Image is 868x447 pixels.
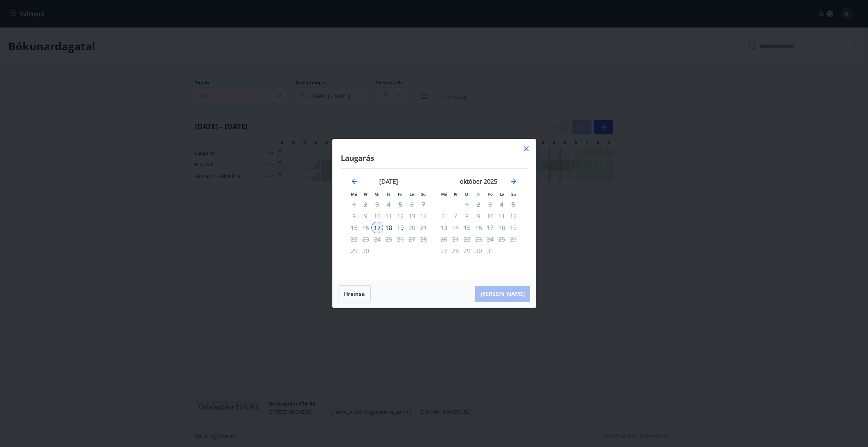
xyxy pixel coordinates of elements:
[473,245,484,256] td: Not available. fimmtudagur, 30. október 2025
[348,222,360,233] td: Not available. mánudagur, 15. september 2025
[406,222,418,233] td: Not available. laugardagur, 20. september 2025
[406,210,418,222] td: Not available. laugardagur, 13. september 2025
[507,222,519,233] td: Not available. sunnudagur, 19. október 2025
[460,177,497,185] strong: október 2025
[421,192,426,197] small: Su
[410,192,414,197] small: La
[348,233,360,245] td: Not available. mánudagur, 22. september 2025
[395,233,406,245] td: Not available. föstudagur, 26. september 2025
[465,192,470,197] small: Mi
[383,233,395,245] td: Not available. fimmtudagur, 25. september 2025
[488,192,493,197] small: Fö
[473,222,484,233] td: Not available. fimmtudagur, 16. október 2025
[461,245,473,256] td: Not available. miðvikudagur, 29. október 2025
[395,210,406,222] td: Not available. föstudagur, 12. september 2025
[484,222,496,233] div: Aðeins útritun í boði
[477,192,481,197] small: Fi
[461,233,473,245] td: Not available. miðvikudagur, 22. október 2025
[438,222,450,233] td: Not available. mánudagur, 13. október 2025
[450,233,461,245] td: Not available. þriðjudagur, 21. október 2025
[511,192,516,197] small: Su
[383,222,395,233] td: Choose fimmtudagur, 18. september 2025 as your check-out date. It’s available.
[500,192,504,197] small: La
[496,222,507,233] td: Not available. laugardagur, 18. október 2025
[383,199,395,210] td: Not available. fimmtudagur, 4. september 2025
[441,192,447,197] small: Má
[360,222,371,233] td: Not available. þriðjudagur, 16. september 2025
[484,199,496,210] td: Not available. föstudagur, 3. október 2025
[351,192,357,197] small: Má
[383,222,395,233] div: 18
[360,245,371,256] td: Not available. þriðjudagur, 30. september 2025
[379,177,398,185] strong: [DATE]
[418,233,429,245] td: Not available. sunnudagur, 28. september 2025
[450,222,461,233] td: Not available. þriðjudagur, 14. október 2025
[387,192,390,197] small: Fi
[484,245,496,256] td: Not available. föstudagur, 31. október 2025
[371,222,383,233] td: Selected as start date. miðvikudagur, 17. september 2025
[348,245,360,256] td: Not available. mánudagur, 29. september 2025
[507,210,519,222] td: Not available. sunnudagur, 12. október 2025
[473,199,484,210] td: Not available. fimmtudagur, 2. október 2025
[395,233,406,245] div: Aðeins útritun í boði
[418,210,429,222] td: Not available. sunnudagur, 14. september 2025
[360,233,371,245] td: Not available. þriðjudagur, 23. september 2025
[461,210,473,222] td: Not available. miðvikudagur, 8. október 2025
[371,199,383,210] td: Not available. miðvikudagur, 3. september 2025
[338,285,371,302] button: Hreinsa
[450,210,461,222] td: Not available. þriðjudagur, 7. október 2025
[418,222,429,233] td: Not available. sunnudagur, 21. september 2025
[350,177,358,185] div: Move backward to switch to the previous month.
[371,222,383,233] div: 17
[418,199,429,210] td: Not available. sunnudagur, 7. september 2025
[371,210,383,222] td: Not available. miðvikudagur, 10. september 2025
[496,199,507,210] td: Not available. laugardagur, 4. október 2025
[496,210,507,222] td: Not available. laugardagur, 11. október 2025
[341,169,528,271] div: Calendar
[484,233,496,245] div: Aðeins útritun í boði
[395,222,406,233] td: Choose föstudagur, 19. september 2025 as your check-out date. It’s available.
[450,245,461,256] td: Not available. þriðjudagur, 28. október 2025
[484,210,496,222] td: Not available. föstudagur, 10. október 2025
[507,199,519,210] td: Not available. sunnudagur, 5. október 2025
[364,192,368,197] small: Þr
[454,192,458,197] small: Þr
[507,233,519,245] td: Not available. sunnudagur, 26. október 2025
[473,233,484,245] td: Not available. fimmtudagur, 23. október 2025
[473,210,484,222] td: Not available. fimmtudagur, 9. október 2025
[371,233,383,245] td: Not available. miðvikudagur, 24. september 2025
[398,192,402,197] small: Fö
[496,233,507,245] td: Not available. laugardagur, 25. október 2025
[461,199,473,210] td: Not available. miðvikudagur, 1. október 2025
[461,222,473,233] td: Not available. miðvikudagur, 15. október 2025
[341,153,528,163] h4: Laugarás
[395,199,406,210] td: Not available. föstudagur, 5. september 2025
[438,233,450,245] td: Not available. mánudagur, 20. október 2025
[348,210,360,222] td: Not available. mánudagur, 8. september 2025
[406,233,418,245] td: Not available. laugardagur, 27. september 2025
[383,210,395,222] td: Not available. fimmtudagur, 11. september 2025
[438,245,450,256] td: Not available. mánudagur, 27. október 2025
[360,210,371,222] td: Not available. þriðjudagur, 9. september 2025
[374,192,380,197] small: Mi
[395,222,406,233] div: Aðeins útritun í boði
[348,199,360,210] td: Not available. mánudagur, 1. september 2025
[484,233,496,245] td: Not available. föstudagur, 24. október 2025
[360,199,371,210] td: Not available. þriðjudagur, 2. september 2025
[438,210,450,222] td: Not available. mánudagur, 6. október 2025
[510,177,518,185] div: Move forward to switch to the next month.
[484,210,496,222] div: Aðeins útritun í boði
[406,199,418,210] td: Not available. laugardagur, 6. september 2025
[484,222,496,233] td: Not available. föstudagur, 17. október 2025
